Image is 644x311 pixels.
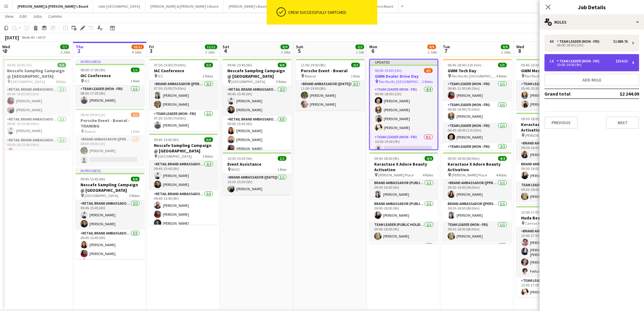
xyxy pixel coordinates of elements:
span: 6/6 [57,63,66,67]
span: 3 Roles [276,79,286,84]
h3: Kerastase X Adore Beauty Activation [369,161,438,172]
span: Edit [20,14,27,19]
div: 09:45-16:45 (7h)6/6Nescafe Sampling Campaign @ [GEOGRAPHIC_DATA] [GEOGRAPHIC_DATA]4 RolesRETAIL B... [2,59,71,150]
span: Week 40 [20,35,36,40]
app-job-card: Updated06:00-19:00 (13h)4/5GWM Dealer Drive Day Pan Pacific [GEOGRAPHIC_DATA]2 RolesTeam Leader (... [369,59,438,150]
span: 6/6 [204,137,213,142]
span: 4/4 [425,156,433,161]
div: 4 x [549,39,557,44]
div: 2 Jobs [61,50,70,54]
span: 08:00-17:00 (9h) [80,68,105,72]
span: Sun [296,44,303,49]
app-job-card: 05:45-10:30 (4h45m)2/2GWM Media Drive Day Pan Pacific [GEOGRAPHIC_DATA]1 RoleTeam Leader (Mon - F... [516,59,585,110]
span: 4 Roles [496,74,507,78]
div: 2 Jobs [501,50,511,54]
span: 3/3 [204,63,213,67]
div: Roles [540,15,644,30]
button: Add role [544,74,639,86]
div: 11:00-19:00 (8h)2/2Porsche Event - Bowral Bowral1 RoleBrand Ambassador ([DATE])2/211:00-19:00 (8h... [296,59,365,110]
span: 1/2 [131,112,139,117]
span: 4 Roles [56,79,66,84]
app-job-card: 06:45-18:00 (11h15m)5/5GWM Tech Day Pan Pacific [GEOGRAPHIC_DATA]4 RolesTeam Leader (Mon - Fri)1/... [443,59,512,150]
span: 07:30-15:00 (7h30m) [154,63,186,67]
span: 08:00-09:00 (1h) [80,112,105,117]
span: 1 [1,47,10,54]
div: 3 Jobs [281,50,290,54]
span: Thu [76,44,83,49]
h3: GWM Tech Day [443,68,512,73]
div: 4 Jobs [132,50,143,54]
app-job-card: 09:45-15:45 (6h)6/6Nescafe Sampling Campaign @ [GEOGRAPHIC_DATA] [GEOGRAPHIC_DATA]3 RolesRETAIL B... [149,134,218,225]
span: Wed [2,44,10,49]
span: ICC [158,74,163,78]
app-card-role: Brand Ambassador (Public Holiday)1/1 [369,242,438,263]
div: Updated [370,60,438,65]
h3: Kerastase X Adore Beauty Activation [443,161,512,172]
span: Pan Pacific [GEOGRAPHIC_DATA] [452,74,496,78]
span: 3 [148,47,154,54]
span: 1 Role [351,74,360,78]
span: 1 Role [131,79,139,83]
h3: IAC Conference [149,68,218,73]
button: [PERSON_NAME] & [PERSON_NAME]'s Board [145,0,224,12]
span: 4/4 [498,156,507,161]
app-card-role: Team Leader (Mon - Fri)1/107:30-15:00 (7h30m)[PERSON_NAME] [149,110,218,131]
button: Previous [544,116,578,129]
span: 09:30-18:00 (8h30m) [521,116,553,121]
span: 2 [75,47,83,54]
div: In progress09:45-15:45 (6h)6/6Nescafe Sampling Campaign @ [GEOGRAPHIC_DATA] [GEOGRAPHIC_DATA]3 Ro... [76,168,144,259]
app-card-role: Brand Ambassador ([PERSON_NAME])4/413:00-17:00 (4h)[PERSON_NAME][PERSON_NAME] [PERSON_NAME][PERSO... [516,228,585,277]
span: 1 Role [277,167,286,172]
div: 13:00-17:00 (4h)5/5Huda Beauty Event Canvas House [GEOGRAPHIC_DATA]2 RolesBrand Ambassador ([PERS... [516,206,585,297]
h3: Nescafe Sampling Campaign @ [GEOGRAPHIC_DATA] [76,182,144,193]
span: 1/1 [131,68,139,72]
span: Pan Pacific [GEOGRAPHIC_DATA] [525,74,571,78]
div: 1 Job [356,50,364,54]
a: Comms [46,12,65,20]
app-job-card: In progress08:00-17:00 (9h)1/1IAC Conference ICC1 RoleTeam Leader (Mon - Fri)1/108:00-17:00 (9h)[... [76,59,144,106]
h3: GWM Dealer Drive Day [370,73,438,79]
app-card-role: Team Leader (Mon - Fri)2/207:30-15:00 (7h30m) [443,143,512,173]
a: View [2,12,16,20]
span: Sat [222,44,229,49]
span: Fri [149,44,154,49]
h3: Porsche Event - Bowral - TRAINING [76,118,144,129]
app-job-card: 09:00-18:00 (9h)4/4Kerastase X Adore Beauty Activation [PERSON_NAME] Place4 RolesBrand Ambassador... [369,152,438,243]
span: 09:45-15:45 (6h) [227,63,252,67]
div: In progress [76,168,144,173]
span: [PERSON_NAME] Place [378,173,414,177]
div: 09:45-15:45 (6h)6/6Nescafe Sampling Campaign @ [GEOGRAPHIC_DATA] [GEOGRAPHIC_DATA]3 RolesRETAIL B... [222,59,291,150]
span: 4 Roles [423,173,433,177]
span: 4 [222,47,229,54]
span: 3 Roles [129,193,139,198]
h3: Nescafe Sampling Campaign @ [GEOGRAPHIC_DATA] [149,143,218,154]
td: Grand total [544,89,600,99]
span: Wed [516,44,524,49]
app-card-role: Team Leader (Mon - Fri)1/109:30-18:00 (8h30m)[PERSON_NAME] [516,182,585,203]
span: 4/5 [424,68,433,73]
div: $1 889.76 [613,39,628,44]
app-card-role: Team Leader (Mon - Fri)4/406:00-18:00 (12h)[PERSON_NAME][PERSON_NAME][PERSON_NAME][PERSON_NAME] [370,86,438,134]
app-card-role: RETAIL Brand Ambassador ([DATE])2/209:45-15:45 (6h)[PERSON_NAME][PERSON_NAME] [222,86,291,116]
button: Uber [GEOGRAPHIC_DATA] [93,0,145,12]
button: [PERSON_NAME]'s Board [224,0,273,12]
app-card-role: Team Leader (Mon - Fri)1/108:00-17:00 (9h)[PERSON_NAME] [76,85,144,106]
app-card-role: Brand Ambassador ([PERSON_NAME])1/208:00-09:00 (1h)[PERSON_NAME] [76,136,144,166]
app-card-role: Team Leader (Mon - Fri)1/109:30-18:00 (8h30m)[PERSON_NAME] [443,221,512,242]
div: Team Leader (Mon - Fri) [557,59,602,63]
button: Next [606,116,639,129]
td: $2 244.09 [600,89,639,99]
div: 07:30-15:00 (7h30m)3/3IAC Conference ICC2 RolesBrand Ambassador ([PERSON_NAME])2/207:30-15:00 (7h... [149,59,218,131]
span: 1/1 [278,156,286,161]
span: 11:00-19:00 (8h) [301,63,326,67]
span: 6 [368,47,377,54]
div: 09:30-18:00 (8h30m)4/4Kerastase X Adore Beauty Activation [PERSON_NAME] Place4 RolesBrand Ambassa... [516,113,585,204]
span: Bowral [84,129,96,134]
div: In progress [76,59,144,64]
app-card-role: Brand Ambassador (Public Holiday)1/109:00-18:00 (9h)[PERSON_NAME] [369,200,438,221]
h3: Kerastase X Adore Beauty Activation [516,122,585,133]
span: [GEOGRAPHIC_DATA] [84,193,118,198]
